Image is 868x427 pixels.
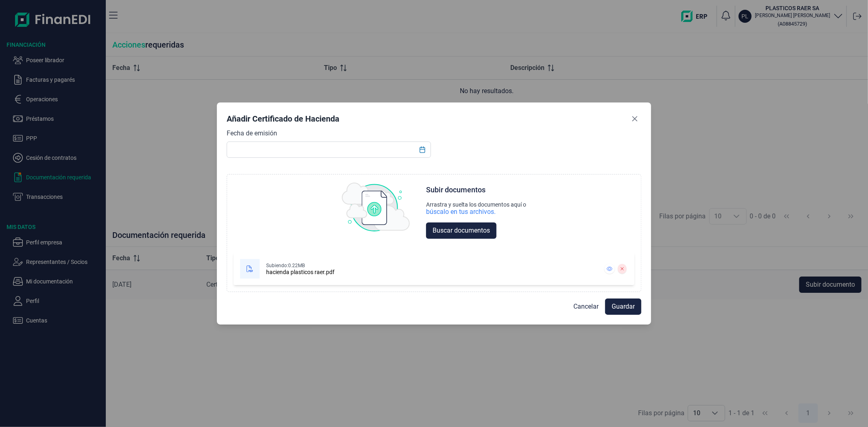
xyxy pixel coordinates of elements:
[426,201,526,208] div: Arrastra y suelta los documentos aquí o
[573,302,599,312] span: Cancelar
[605,298,641,315] button: Guardar
[227,113,339,124] div: Añadir Certificado de Hacienda
[426,208,526,216] div: búscalo en tus archivos.
[612,302,635,312] span: Guardar
[266,262,335,269] div: Subiendo: 0.22MB
[433,226,490,235] span: Buscar documentos
[415,142,430,157] button: Choose Date
[426,208,496,216] div: búscalo en tus archivos.
[342,183,410,231] img: upload img
[227,129,277,138] label: Fecha de emisión
[567,298,605,315] button: Cancelar
[426,185,485,195] div: Subir documentos
[426,222,496,239] button: Buscar documentos
[628,112,641,125] button: Close
[266,269,335,275] div: hacienda plasticos raer.pdf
